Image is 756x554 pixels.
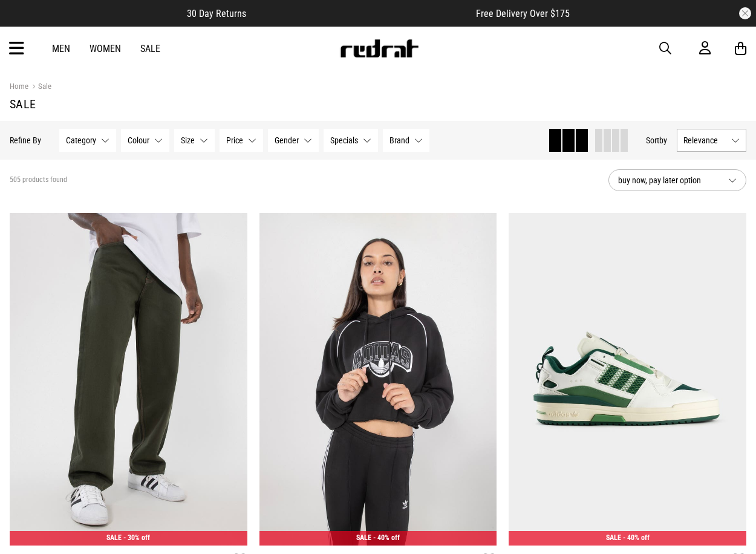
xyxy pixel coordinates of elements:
[10,97,746,111] h1: Sale
[339,39,419,57] img: Redrat logo
[106,533,122,542] span: SALE
[10,175,67,185] span: 505 products found
[373,533,400,542] span: - 40% off
[187,8,246,19] span: 30 Day Returns
[330,135,358,145] span: Specials
[509,213,746,546] img: Adidas Originals Forum Mod Low Shoes in White
[140,43,160,54] a: Sale
[220,129,263,152] button: Price
[606,533,621,542] span: SALE
[59,129,116,152] button: Category
[123,533,150,542] span: - 30% off
[66,135,96,145] span: Category
[389,135,409,145] span: Brand
[10,213,247,546] img: Lee L-four Baggy Relaxed Pants in Green
[181,135,195,145] span: Size
[52,43,70,54] a: Men
[677,129,746,152] button: Relevance
[268,129,319,152] button: Gender
[356,533,371,542] span: SALE
[618,173,719,187] span: buy now, pay later option
[646,133,667,148] button: Sortby
[90,43,121,54] a: Women
[476,8,570,19] span: Free Delivery Over $175
[659,135,667,145] span: by
[10,82,28,91] a: Home
[270,7,452,19] iframe: Customer reviews powered by Trustpilot
[275,135,299,145] span: Gender
[383,129,429,152] button: Brand
[121,129,169,152] button: Colour
[174,129,215,152] button: Size
[259,213,497,546] img: Adidas Originals Cs Crop Hoodie - Womens in Black
[28,82,51,93] a: Sale
[128,135,149,145] span: Colour
[608,169,746,191] button: buy now, pay later option
[10,135,41,145] p: Refine By
[324,129,378,152] button: Specials
[683,135,726,145] span: Relevance
[226,135,243,145] span: Price
[623,533,650,542] span: - 40% off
